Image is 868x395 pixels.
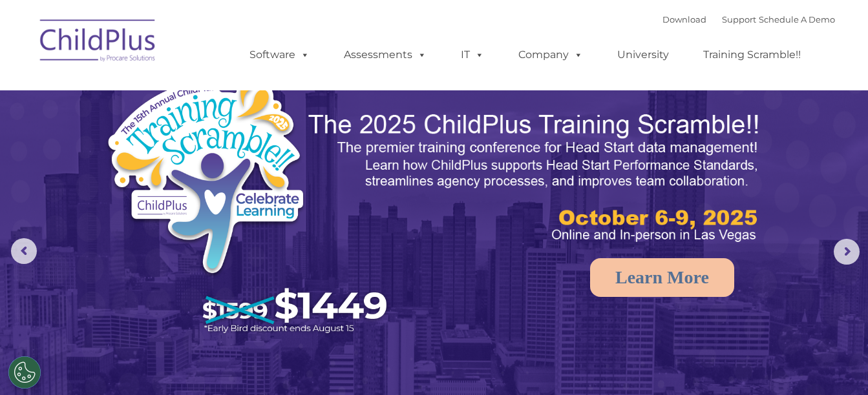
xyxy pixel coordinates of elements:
[759,14,835,25] a: Schedule A Demo
[662,14,835,25] font: |
[722,14,756,25] a: Support
[604,42,682,68] a: University
[180,138,235,148] span: Phone number
[331,42,439,68] a: Assessments
[448,42,497,68] a: IT
[590,258,734,297] a: Learn More
[662,14,706,25] a: Download
[505,42,596,68] a: Company
[8,356,41,389] button: Cookies Settings
[237,42,323,68] a: Software
[34,10,163,75] img: ChildPlus by Procare Solutions
[180,85,219,95] span: Last name
[690,42,814,68] a: Training Scramble!!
